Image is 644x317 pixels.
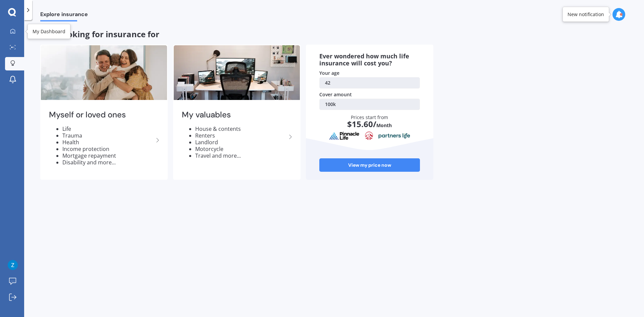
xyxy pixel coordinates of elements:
[568,11,604,18] div: New notification
[41,45,167,100] img: Myself or loved ones
[40,29,159,40] span: I am looking for insurance for
[319,70,420,76] div: Your age
[40,11,88,20] span: Explore insurance
[62,125,154,132] li: Life
[195,139,286,146] li: Landlord
[182,110,286,120] h2: My valuables
[319,99,420,110] a: 100k
[365,131,373,140] img: aia
[62,159,154,166] li: Disability and more...
[319,53,420,67] div: Ever wondered how much life insurance will cost you?
[347,118,376,129] span: $ 15.60 /
[174,45,300,100] img: My valuables
[33,28,65,35] div: My Dashboard
[62,146,154,152] li: Income protection
[319,91,420,98] div: Cover amount
[62,132,154,139] li: Trauma
[326,114,413,135] div: Prices start from
[329,131,360,140] img: pinnacle
[378,133,411,139] img: partnersLife
[319,158,420,172] a: View my price now
[319,77,420,89] a: 42
[195,152,286,159] li: Travel and more...
[195,146,286,152] li: Motorcycle
[62,152,154,159] li: Mortgage repayment
[195,132,286,139] li: Renters
[195,125,286,132] li: House & contents
[49,110,154,120] h2: Myself or loved ones
[376,122,392,128] span: Month
[62,139,154,146] li: Health
[8,260,18,270] img: ACg8ocINwXMTXHvrhqs3uWCLYcZs2hjqEWOgOM9e0GtIsu0k4PJpWg=s96-c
